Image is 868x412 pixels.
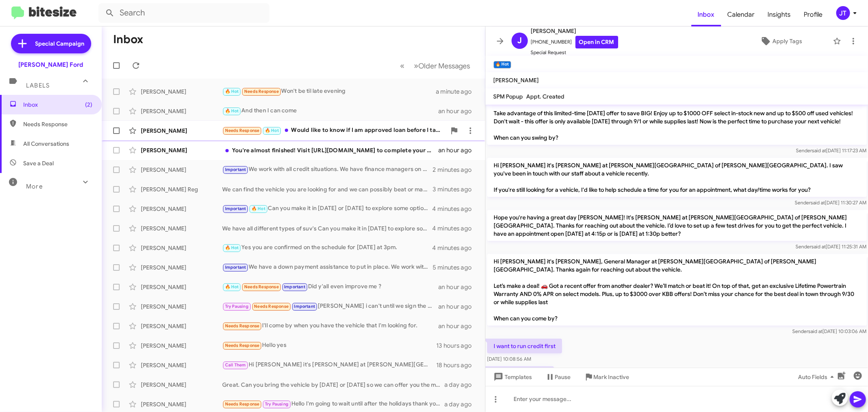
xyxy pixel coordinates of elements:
div: a day ago [444,381,479,389]
span: Sender [DATE] 10:03:06 AM [792,328,866,334]
span: 🔥 Hot [265,128,279,133]
div: [PERSON_NAME] [141,205,222,213]
span: Important [225,265,246,270]
input: Search [98,3,269,23]
span: Needs Response [225,343,260,348]
div: [PERSON_NAME] [141,400,222,408]
div: Can you make it in [DATE] or [DATE] to explore some options? [222,204,433,213]
span: Pause [555,370,571,384]
span: 🔥 Hot [225,245,239,250]
p: And then I can come [487,366,554,381]
span: [DATE] 10:08:56 AM [487,356,531,362]
button: Mark Inactive [577,370,636,384]
div: an hour ago [438,283,478,291]
div: We have a down payment assistance to put in place. We work with over 40 different lenders, some w... [222,263,433,272]
span: Save a Deal [23,159,54,167]
div: an hour ago [438,302,478,311]
div: [PERSON_NAME] [141,88,222,96]
span: Special Campaign [35,39,85,48]
div: 4 minutes ago [433,244,479,252]
span: Apply Tags [772,34,802,48]
span: Special Request [531,48,618,57]
span: Needs Response [225,128,260,133]
h1: Inbox [113,33,143,46]
div: [PERSON_NAME] [141,361,222,369]
span: Needs Response [23,120,92,128]
span: « [400,61,405,71]
span: 🔥 Hot [225,108,239,114]
div: [PERSON_NAME] [141,107,222,115]
span: Important [225,167,246,172]
span: J [517,34,522,47]
span: Try Pausing [265,401,289,407]
span: » [414,61,419,71]
div: [PERSON_NAME] [141,381,222,389]
button: Templates [485,370,539,384]
span: Call Them [225,362,246,368]
span: Labels [26,82,50,89]
span: More [26,183,43,190]
a: Special Campaign [11,34,91,53]
div: a day ago [444,400,479,408]
div: I'll come by when you have the vehicle that I'm looking for. [222,321,438,331]
div: Would like to know if I am approved loan before I take my time coming over there [222,126,446,135]
div: an hour ago [438,107,478,115]
p: Hi [PERSON_NAME] it's [PERSON_NAME] at [PERSON_NAME][GEOGRAPHIC_DATA] of [PERSON_NAME][GEOGRAPHIC... [487,158,867,197]
div: [PERSON_NAME] [141,283,222,291]
p: Hi [PERSON_NAME] it's [PERSON_NAME], General Manager at [PERSON_NAME][GEOGRAPHIC_DATA] of [PERSON... [487,81,867,145]
div: an hour ago [438,146,478,154]
span: Needs Response [225,401,260,407]
a: Calendar [721,3,761,26]
span: [PERSON_NAME] [494,77,539,84]
div: [PERSON_NAME] Reg [141,185,222,193]
div: 2 minutes ago [433,166,479,174]
button: Apply Tags [732,34,829,48]
div: [PERSON_NAME] Ford [19,61,83,69]
span: 🔥 Hot [225,284,239,289]
span: Sender [DATE] 11:25:31 AM [796,243,866,250]
div: We can find the vehicle you are looking for and we can possibly beat or match that offer. Can you... [222,185,433,193]
span: (2) [85,101,92,109]
span: said at [811,199,825,206]
span: Important [284,284,305,289]
div: JT [836,6,850,20]
div: You're almost finished! Visit [URL][DOMAIN_NAME] to complete your gift to [DEMOGRAPHIC_DATA] [222,146,438,154]
span: Important [294,304,315,309]
div: 13 hours ago [436,342,479,350]
span: said at [811,243,826,250]
span: said at [808,328,822,334]
span: Needs Response [254,304,289,309]
span: Sender [DATE] 11:30:27 AM [795,199,866,206]
span: Appt. Created [527,93,565,100]
span: Inbox [23,101,92,109]
div: 18 hours ago [436,361,479,369]
div: Great. Can you bring the vehicle by [DATE] or [DATE] so we can offer you the most money as possible? [222,381,444,389]
span: Important [225,206,246,211]
button: Next [409,57,475,74]
span: All Conversations [23,140,69,148]
span: 🔥 Hot [225,89,239,94]
span: Auto Fields [798,370,837,384]
div: a minute ago [436,88,479,96]
span: [PERSON_NAME] [531,26,618,36]
div: 3 minutes ago [433,185,479,193]
span: 🔥 Hot [251,206,265,211]
div: 4 minutes ago [433,205,479,213]
div: [PERSON_NAME] [141,244,222,252]
p: I want to run credit first [487,339,562,353]
div: [PERSON_NAME] i can't until we sign the contract which was supposed to be in October now they are... [222,302,438,311]
button: JT [829,6,859,20]
div: Did y'all even improve me ? [222,282,438,291]
div: Hello I'm going to wait until after the holidays thank you. [222,399,444,409]
span: Mark Inactive [594,370,630,384]
div: [PERSON_NAME] [141,224,222,232]
a: Insights [761,3,798,26]
nav: Page navigation example [396,57,475,74]
div: Yes you are confirmed on the schedule for [DATE] at 3pm. [222,243,433,252]
span: Older Messages [419,61,470,70]
small: 🔥 Hot [494,61,511,68]
a: Inbox [691,3,721,26]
